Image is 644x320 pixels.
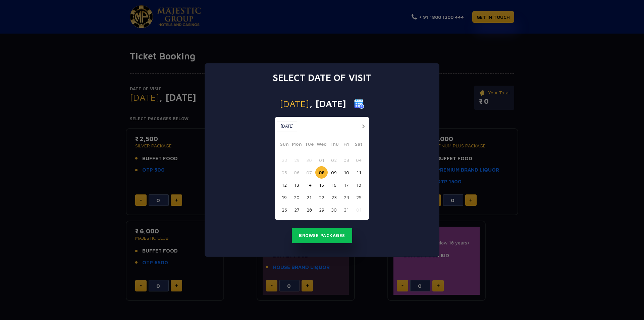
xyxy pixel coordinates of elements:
button: 11 [353,166,365,179]
button: 07 [303,166,315,179]
button: Browse Packages [292,228,352,243]
span: Tue [303,140,315,150]
button: 10 [340,166,353,179]
button: 28 [278,154,290,166]
button: 30 [328,203,340,216]
button: 16 [328,179,340,191]
button: 28 [303,203,315,216]
span: Sun [278,140,290,150]
button: 01 [315,154,328,166]
button: 29 [315,203,328,216]
button: 18 [353,179,365,191]
button: 02 [328,154,340,166]
span: , [DATE] [309,99,346,108]
button: 19 [278,191,290,203]
button: 14 [303,179,315,191]
button: 13 [290,179,303,191]
span: Fri [340,140,353,150]
button: 08 [315,166,328,179]
button: 20 [290,191,303,203]
button: 17 [340,179,353,191]
span: [DATE] [280,99,309,108]
button: 15 [315,179,328,191]
button: 03 [340,154,353,166]
button: 05 [278,166,290,179]
button: 22 [315,191,328,203]
button: 04 [353,154,365,166]
h3: Select date of visit [273,72,371,83]
button: 24 [340,191,353,203]
span: Wed [315,140,328,150]
span: Sat [353,140,365,150]
img: calender icon [354,99,364,109]
button: 26 [278,203,290,216]
button: 25 [353,191,365,203]
button: 09 [328,166,340,179]
button: 30 [303,154,315,166]
button: 06 [290,166,303,179]
button: 23 [328,191,340,203]
button: 29 [290,154,303,166]
button: 01 [353,203,365,216]
button: [DATE] [277,121,297,131]
span: Thu [328,140,340,150]
button: 31 [340,203,353,216]
span: Mon [290,140,303,150]
button: 21 [303,191,315,203]
button: 12 [278,179,290,191]
button: 27 [290,203,303,216]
